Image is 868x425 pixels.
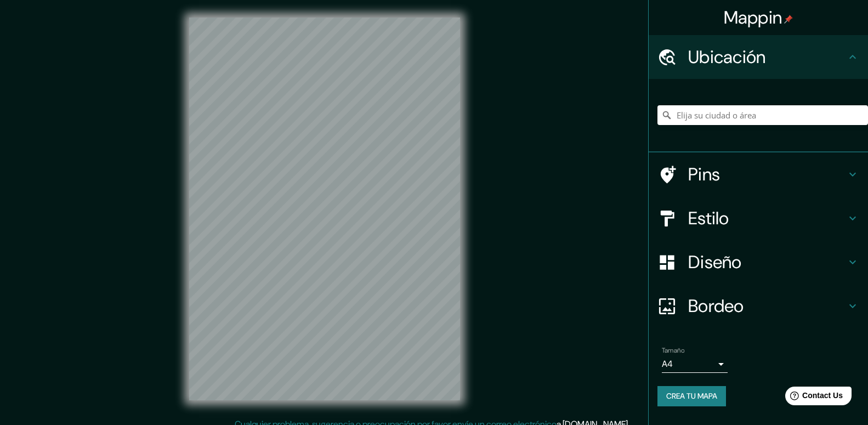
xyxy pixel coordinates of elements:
div: Ubicación [649,35,868,79]
img: pin-icon.png [784,15,793,24]
input: Elija su ciudad o área [657,105,868,125]
button: Crea tu mapa [657,386,726,406]
h4: Diseño [688,251,846,273]
iframe: Help widget launcher [770,382,856,413]
h4: Mappin [724,7,793,29]
h4: Estilo [688,207,846,229]
div: Estilo [649,196,868,240]
h4: Pins [688,163,846,185]
h4: Bordeo [688,295,846,317]
label: Tamaño [662,346,684,355]
div: Bordeo [649,284,868,328]
div: Diseño [649,240,868,284]
h4: Ubicación [688,46,846,68]
canvas: Mapa [189,18,460,400]
div: A4 [662,355,728,373]
div: Pins [649,152,868,196]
